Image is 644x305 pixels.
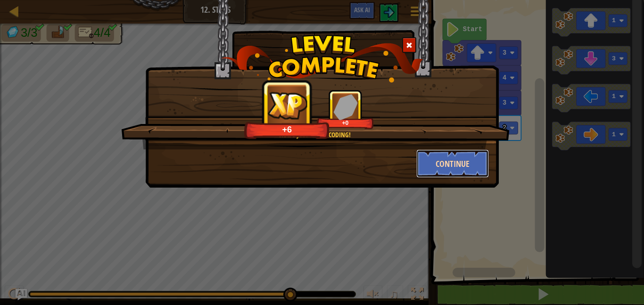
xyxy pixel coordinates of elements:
[319,119,372,126] div: +0
[333,94,358,120] img: reward_icon_gems.png
[221,35,423,82] img: level_complete.png
[416,149,489,178] button: Continue
[247,124,327,135] div: +6
[166,130,463,140] div: That's just smart coding!
[268,91,307,119] img: reward_icon_xp.png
